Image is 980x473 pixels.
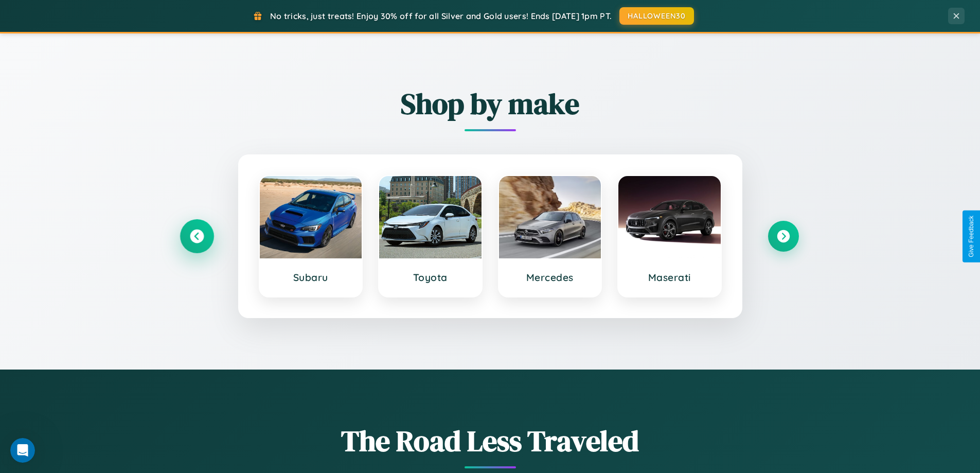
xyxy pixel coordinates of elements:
[182,421,799,461] h1: The Road Less Traveled
[509,271,591,284] h3: Mercedes
[10,438,35,463] iframe: Intercom live chat
[270,271,352,284] h3: Subaru
[389,271,471,284] h3: Toyota
[182,84,799,124] h2: Shop by make
[270,11,612,21] span: No tricks, just treats! Enjoy 30% off for all Silver and Gold users! Ends [DATE] 1pm PT.
[968,216,975,257] div: Give Feedback
[619,7,694,25] button: HALLOWEEN30
[629,271,710,284] h3: Maserati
